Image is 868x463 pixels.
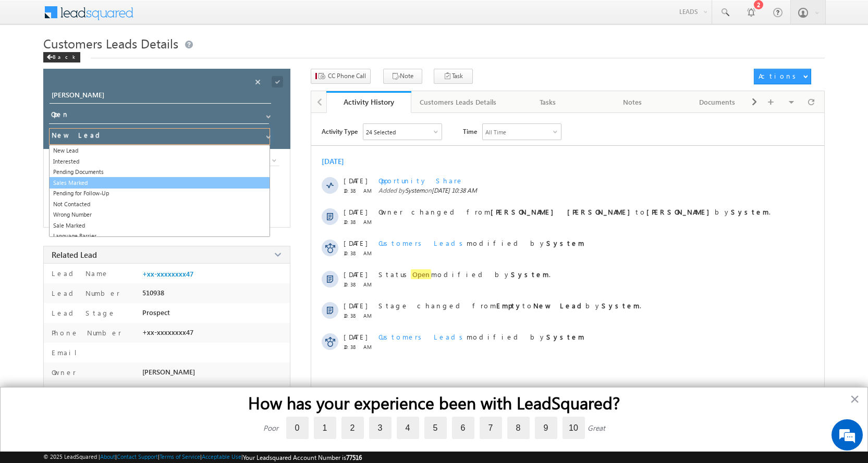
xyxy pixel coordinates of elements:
a: Show All Items [261,129,274,140]
span: 10:38 AM [344,219,375,225]
span: Related Lead [52,249,97,260]
span: Prospect [142,308,170,317]
span: [PERSON_NAME] [142,368,195,376]
strong: System [731,207,769,216]
span: Your Leadsquared Account Number is [243,454,362,461]
span: Opportunity Share [378,176,463,185]
label: 3 [369,417,392,439]
label: 1 [314,417,336,439]
strong: System [602,301,640,310]
a: Language Barrier [50,231,270,242]
span: 510938 [142,289,164,297]
label: Lead Stage [49,308,116,317]
a: New Lead [50,145,270,156]
span: CC Phone Call [328,71,366,81]
span: 10:38 AM [344,344,375,350]
a: Not Contacted [50,199,270,210]
a: Contact Support [117,453,158,460]
label: Lead Number [49,289,120,297]
strong: Empty [496,301,522,310]
input: Opportunity Name Opportunity Name [50,89,271,104]
label: 8 [507,417,530,439]
span: [DATE] [344,176,367,185]
a: Acceptable Use [202,453,241,460]
a: Pending for Follow-Up [50,188,270,199]
div: Documents [683,96,751,108]
div: Tasks [514,96,581,108]
div: Poor [263,423,278,433]
label: 6 [452,417,474,439]
a: Interested [50,156,270,167]
span: [DATE] [344,332,367,341]
label: 4 [397,417,419,439]
span: 10:38 AM [344,312,375,319]
label: 0 [286,417,309,439]
div: Activity History [334,97,404,107]
div: Actions [759,71,800,81]
strong: System [546,239,584,247]
a: Sale Marked [50,220,270,231]
a: Sales Marked [49,177,270,189]
span: Customers Leads Details [43,35,178,52]
span: [DATE] [344,270,367,279]
span: Stage changed from to by . [378,301,641,310]
div: Great [588,423,605,433]
label: 10 [563,417,585,439]
span: Time [463,123,477,139]
span: modified by [378,332,584,341]
span: [DATE] [344,207,367,216]
strong: [PERSON_NAME] [646,207,715,216]
span: [DATE] [344,239,367,247]
span: [DATE] 10:38 AM [432,186,477,194]
a: Wrong Number [50,209,270,220]
div: 24 Selected [366,129,396,135]
span: Activity Type [322,123,358,139]
strong: [PERSON_NAME] [PERSON_NAME] [491,207,635,216]
a: Terms of Service [160,453,200,460]
span: 10:38 AM [344,250,375,256]
span: +xx-xxxxxxxx47 [142,270,193,278]
span: [DATE] [344,301,367,310]
a: Show All Items [261,109,274,119]
label: Email [49,348,85,357]
div: Notes [599,96,666,108]
label: 7 [480,417,502,439]
label: 9 [535,417,557,439]
span: Customers Leads [378,332,467,341]
span: modified by [378,239,584,247]
div: All Time [485,129,506,135]
strong: System [546,332,584,341]
strong: System [511,270,549,279]
span: Owner changed from to by . [378,207,771,216]
label: Lead Name [49,269,109,278]
label: 5 [424,417,447,439]
button: Note [383,69,422,84]
a: About [100,453,115,460]
a: Pending Documents [50,167,270,178]
span: Open [411,269,431,279]
div: Back [43,52,80,62]
span: Added by on [378,186,780,194]
span: +xx-xxxxxxxx47 [142,328,193,336]
a: Show All Items [266,155,279,166]
div: [DATE] [322,156,356,166]
span: 10:38 AM [344,281,375,287]
label: 2 [341,417,364,439]
div: Customers Leads Details [420,96,496,108]
span: 77516 [346,454,362,461]
label: Phone Number [49,328,121,337]
h2: How has your experience been with LeadSquared? [21,393,847,412]
input: Status [49,108,269,124]
span: © 2025 LeadSquared | | | | | [43,453,362,461]
span: Status modified by . [378,269,551,279]
span: System [405,186,424,194]
span: 10:38 AM [344,187,375,194]
label: Owner [49,368,76,377]
button: Close [850,391,860,407]
strong: New Lead [533,301,585,310]
button: Task [434,69,473,84]
input: Stage [49,128,270,145]
div: Owner Changed,Status Changed,Stage Changed,Source Changed,Notes & 19 more.. [363,124,442,140]
span: Customers Leads [378,239,467,247]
